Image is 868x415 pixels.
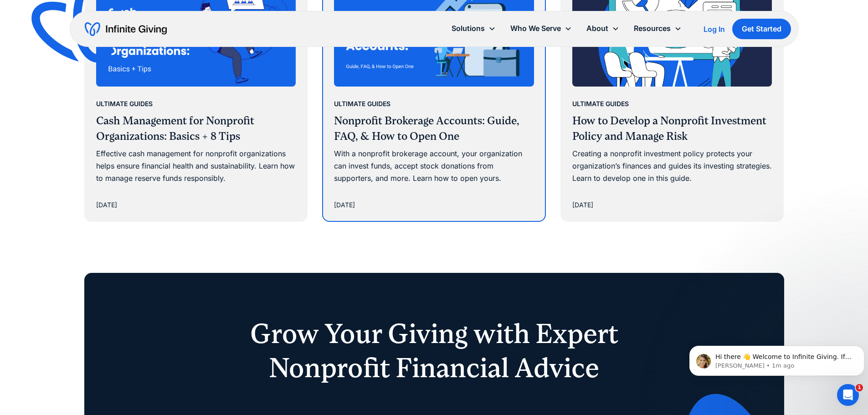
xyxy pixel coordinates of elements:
[579,19,627,38] div: About
[634,22,671,35] div: Resources
[96,113,296,144] h3: Cash Management for Nonprofit Organizations: Basics + 8 Tips
[334,113,534,144] h3: Nonprofit Brokerage Accounts: Guide, FAQ, & How to Open One
[444,19,503,38] div: Solutions
[856,384,863,391] span: 1
[837,384,859,406] iframe: Intercom live chat
[572,113,772,144] h3: How to Develop a Nonprofit Investment Policy and Manage Risk
[96,148,296,185] div: Effective cash management for nonprofit organizations helps ensure financial health and sustainab...
[96,200,117,210] div: [DATE]
[732,19,791,39] a: Get Started
[452,22,485,35] div: Solutions
[572,148,772,185] div: Creating a nonprofit investment policy protects your organization’s finances and guides its inves...
[85,22,167,36] a: home
[686,327,868,390] iframe: Intercom notifications message
[334,200,355,210] div: [DATE]
[572,200,593,210] div: [DATE]
[510,22,561,35] div: Who We Serve
[704,26,725,33] div: Log In
[201,317,668,385] h1: Grow Your Giving with Expert Nonprofit Financial Advice
[334,98,390,109] div: Ultimate Guides
[334,148,534,185] div: With a nonprofit brokerage account, your organization can invest funds, accept stock donations fr...
[96,98,153,109] div: Ultimate Guides
[704,24,725,35] a: Log In
[503,19,579,38] div: Who We Serve
[572,98,629,109] div: Ultimate Guides
[586,22,608,35] div: About
[627,19,689,38] div: Resources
